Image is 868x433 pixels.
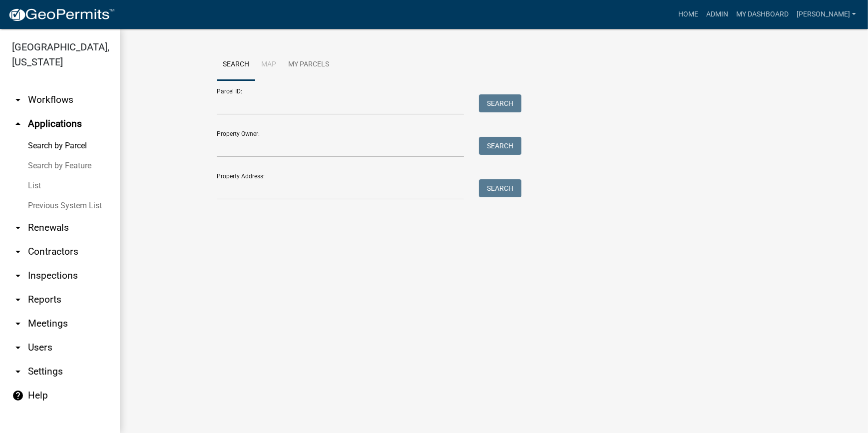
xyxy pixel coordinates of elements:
[282,49,335,81] a: My Parcels
[12,342,24,354] i: arrow_drop_down
[217,49,255,81] a: Search
[479,137,521,155] button: Search
[12,294,24,306] i: arrow_drop_down
[793,5,860,24] a: [PERSON_NAME]
[12,246,24,258] i: arrow_drop_down
[732,5,793,24] a: My Dashboard
[12,366,24,378] i: arrow_drop_down
[12,270,24,282] i: arrow_drop_down
[12,118,24,130] i: arrow_drop_up
[479,94,521,112] button: Search
[12,318,24,330] i: arrow_drop_down
[479,179,521,197] button: Search
[12,222,24,234] i: arrow_drop_down
[12,390,24,402] i: help
[702,5,732,24] a: Admin
[12,94,24,106] i: arrow_drop_down
[674,5,702,24] a: Home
